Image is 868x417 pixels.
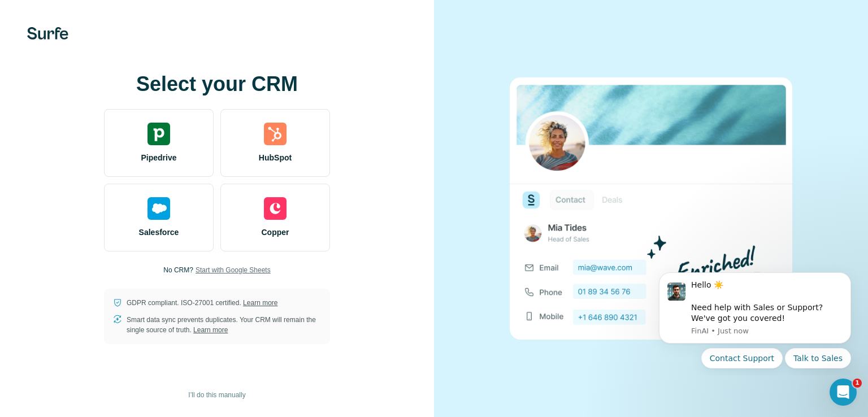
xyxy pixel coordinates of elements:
[127,315,321,335] p: Smart data sync prevents duplicates. Your CRM will remain the single source of truth.
[262,227,289,238] span: Copper
[163,265,193,275] p: No CRM?
[264,123,287,145] img: hubspot's logo
[180,386,253,403] button: I’ll do this manually
[141,152,176,163] span: Pipedrive
[104,73,330,95] h1: Select your CRM
[830,379,857,406] iframe: Intercom live chat
[853,379,862,388] span: 1
[147,123,170,145] img: pipedrive's logo
[259,152,292,163] span: HubSpot
[642,263,868,375] iframe: Intercom notifications message
[196,265,271,275] button: Start with Google Sheets
[147,197,170,220] img: salesforce's logo
[127,298,277,308] p: GDPR compliant. ISO-27001 certified.
[193,326,228,334] a: Learn more
[510,77,792,339] img: none image
[243,299,277,307] a: Learn more
[27,27,68,40] img: Surfe's logo
[264,197,287,220] img: copper's logo
[139,227,179,238] span: Salesforce
[188,390,245,400] span: I’ll do this manually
